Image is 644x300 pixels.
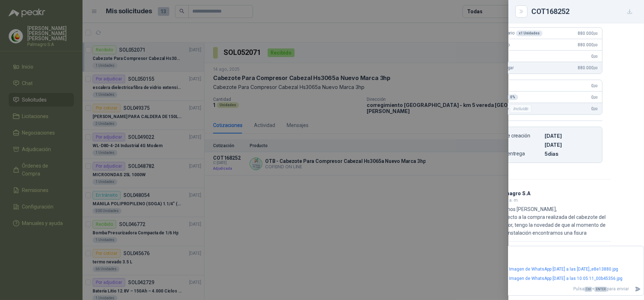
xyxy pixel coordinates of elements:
[545,151,596,157] p: 5 dias
[509,283,632,295] p: Pulsa + para enviar
[593,95,598,99] span: ,00
[591,83,598,88] span: 0
[507,275,632,282] a: Imagen de WhatsApp [DATE] a las 10.05.11_00b45356.jpg
[632,283,644,295] button: Enviar
[488,205,607,237] p: hola buenos [PERSON_NAME], con respecto a la compra realizada del cabezote del compresor, tengo l...
[578,31,598,36] span: 880.000
[591,106,598,111] span: 0
[545,133,596,139] p: [DATE]
[593,32,598,36] span: ,00
[593,55,598,58] span: ,00
[591,54,598,59] span: 0
[593,66,598,70] span: ,00
[490,142,542,148] p: Validez
[593,43,598,47] span: ,00
[517,7,526,16] button: Close
[584,287,592,292] span: Ctrl
[594,287,607,292] span: ENTER
[510,104,531,113] div: Incluido
[516,31,542,36] div: x 1 Unidades
[490,151,542,157] p: Días de entrega
[489,104,533,113] span: Total Flete
[545,142,596,148] p: [DATE]
[578,42,598,47] span: 880.000
[490,133,542,139] p: Fecha de creación
[507,94,518,100] div: 0 %
[507,266,632,273] a: Imagen de WhatsApp [DATE] a las [DATE]_e8e13880.jpg
[593,107,598,111] span: ,00
[531,6,635,17] div: COT168252
[578,65,598,70] span: 880.000
[593,84,598,88] span: ,00
[591,95,598,100] span: 0
[489,31,542,36] span: Valor unitario
[497,192,531,196] h3: Palmagro S.A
